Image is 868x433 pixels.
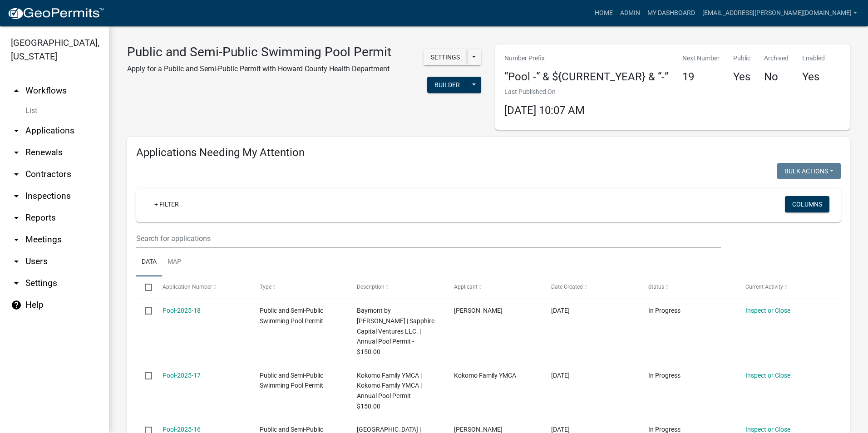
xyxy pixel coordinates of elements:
span: Description [357,284,385,290]
h4: Yes [733,70,750,84]
span: Baymont by Wyndham Kokomo | Sapphire Capital Ventures LLC. | Annual Pool Permit - $150.00 [357,307,434,355]
span: In Progress [648,307,681,314]
datatable-header-cell: Applicant [445,276,542,298]
p: Last Published On [504,87,585,97]
a: Inspect or Close [745,426,790,433]
a: Admin [616,5,644,22]
span: Status [648,284,664,290]
span: Public and Semi-Public Swimming Pool Permit [260,307,323,325]
span: Application Number [163,284,212,290]
h4: Applications Needing My Attention [136,146,841,159]
i: arrow_drop_down [11,125,22,136]
button: Columns [785,196,829,212]
button: Bulk Actions [777,163,841,179]
span: Public and Semi-Public Swimming Pool Permit [260,372,323,389]
span: In Progress [648,426,681,433]
h4: No [764,70,789,84]
h4: 19 [682,70,720,84]
span: Kokomo Family YMCA [454,372,516,379]
i: arrow_drop_down [11,278,22,289]
span: 08/14/2025 [551,307,570,314]
p: Apply for a Public and Semi-Public Permit with Howard County Health Department [127,64,391,74]
span: [DATE] 10:07 AM [504,104,585,117]
i: arrow_drop_down [11,169,22,180]
span: Jennifer Keller [454,426,503,433]
h4: “Pool -“ & ${CURRENT_YEAR} & “-” [504,70,669,84]
i: arrow_drop_down [11,147,22,158]
a: Pool-2025-16 [163,426,201,433]
a: Data [136,248,162,277]
h4: Yes [802,70,825,84]
p: Next Number [682,54,720,63]
datatable-header-cell: Application Number [153,276,251,298]
a: Inspect or Close [745,307,790,314]
a: Pool-2025-17 [163,372,201,379]
i: help [11,300,22,310]
datatable-header-cell: Date Created [542,276,640,298]
p: Public [733,54,750,63]
i: arrow_drop_down [11,212,22,223]
a: [EMAIL_ADDRESS][PERSON_NAME][DOMAIN_NAME] [699,5,861,22]
p: Enabled [802,54,825,63]
span: Kokomo Family YMCA | Kokomo Family YMCA | Annual Pool Permit - $150.00 [357,372,422,410]
span: 08/14/2025 [551,372,570,379]
span: Type [260,284,271,290]
datatable-header-cell: Description [348,276,445,298]
span: Kimberly Trilling [454,307,503,314]
i: arrow_drop_down [11,256,22,267]
a: Map [162,248,187,277]
span: Current Activity [745,284,783,290]
a: Home [591,5,616,22]
datatable-header-cell: Select [136,276,153,298]
a: Pool-2025-18 [163,307,201,314]
a: + Filter [147,196,186,212]
i: arrow_drop_down [11,234,22,245]
h3: Public and Semi-Public Swimming Pool Permit [127,44,391,60]
datatable-header-cell: Current Activity [737,276,834,298]
span: Date Created [551,284,583,290]
i: arrow_drop_up [11,85,22,96]
button: Settings [424,49,467,65]
p: Number Prefix [504,54,669,63]
p: Archived [764,54,789,63]
input: Search for applications [136,229,721,248]
datatable-header-cell: Status [640,276,737,298]
button: Builder [427,77,467,93]
span: 08/11/2025 [551,426,570,433]
datatable-header-cell: Type [251,276,348,298]
span: In Progress [648,372,681,379]
i: arrow_drop_down [11,191,22,202]
a: Inspect or Close [745,372,790,379]
a: My Dashboard [644,5,699,22]
span: Applicant [454,284,478,290]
